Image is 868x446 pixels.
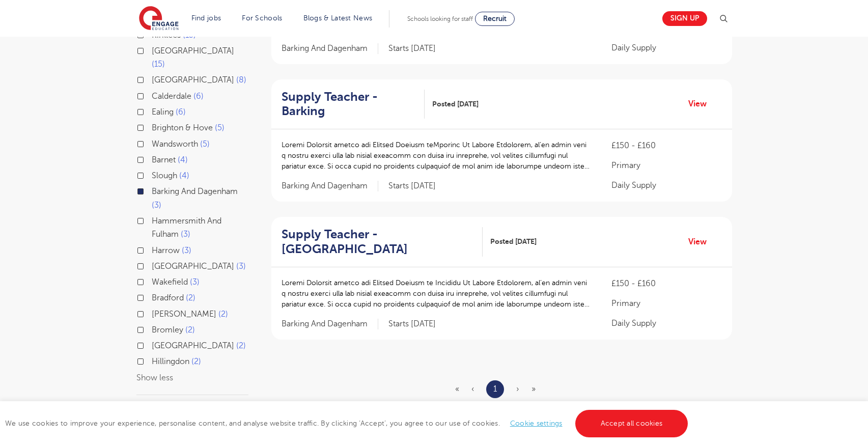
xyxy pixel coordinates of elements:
span: » [531,384,536,394]
span: 15 [183,31,196,40]
span: [GEOGRAPHIC_DATA] [152,341,234,350]
input: Ealing 6 [152,107,158,114]
span: ‹ [471,384,474,394]
span: 15 [152,60,165,69]
input: Barking And Dagenham 3 [152,187,158,193]
span: « [455,384,459,394]
p: Starts [DATE] [388,43,436,54]
span: 5 [200,140,210,149]
a: Find jobs [191,14,221,22]
input: Harrow 3 [152,246,158,253]
span: 3 [236,262,246,271]
p: Loremi Dolorsit ametco adi Elitsed Doeiusm teMporinc Ut Labore Etdolorem, al’en admin veni q nost... [282,140,592,172]
span: 2 [186,293,195,302]
input: Calderdale 6 [152,92,158,98]
p: Primary [611,159,721,172]
p: Daily Supply [611,42,721,54]
h2: Supply Teacher - [GEOGRAPHIC_DATA] [282,227,475,257]
span: Barking And Dagenham [282,319,378,329]
input: [GEOGRAPHIC_DATA] 3 [152,262,158,268]
a: For Schools [242,14,282,22]
span: 3 [190,277,200,287]
p: £150 - £160 [611,277,721,290]
input: Hillingdon 2 [152,357,158,364]
span: 3 [181,230,190,239]
span: [GEOGRAPHIC_DATA] [152,46,234,55]
span: Ealing [152,107,174,117]
input: Brighton & Hove 5 [152,123,158,130]
button: Show less [136,373,173,382]
a: View [688,97,714,110]
input: [GEOGRAPHIC_DATA] 2 [152,341,158,348]
input: Slough 4 [152,171,158,178]
input: Wandsworth 5 [152,140,158,146]
p: Primary [611,297,721,310]
a: Blogs & Latest News [303,14,373,22]
input: [PERSON_NAME] 2 [152,310,158,316]
span: Bromley [152,325,183,334]
span: 2 [191,357,201,366]
span: 8 [236,75,246,85]
input: [GEOGRAPHIC_DATA] 8 [152,75,158,82]
span: 6 [193,92,204,101]
span: Barking And Dagenham [282,181,378,191]
a: 1 [493,382,497,396]
p: £150 - £160 [611,140,721,152]
span: Slough [152,171,177,180]
span: 5 [215,123,225,132]
span: Brighton & Hove [152,123,213,132]
span: [GEOGRAPHIC_DATA] [152,75,234,85]
span: 4 [178,155,188,164]
span: › [516,384,519,394]
span: Posted [DATE] [432,99,479,109]
img: Engage Education [139,6,179,32]
span: Bradford [152,293,184,302]
p: Daily Supply [611,317,721,329]
a: Accept all cookies [575,410,688,437]
span: 2 [236,341,246,350]
h2: Supply Teacher - Barking [282,90,416,119]
span: Recruit [483,15,507,22]
span: 4 [179,171,189,180]
span: Barking And Dagenham [282,43,378,54]
a: View [688,235,714,248]
a: Cookie settings [510,420,563,427]
span: [PERSON_NAME] [152,310,216,319]
span: 3 [182,246,191,255]
span: Schools looking for staff [407,15,473,22]
span: 3 [152,201,161,210]
span: Barnet [152,155,176,164]
a: Supply Teacher - Barking [282,90,425,119]
span: Calderdale [152,92,191,101]
input: Bromley 2 [152,325,158,332]
span: Kirklees [152,31,181,40]
input: Hammersmith And Fulham 3 [152,216,158,223]
span: Barking And Dagenham [152,187,238,196]
span: Hammersmith And Fulham [152,216,221,239]
span: 2 [218,310,228,319]
input: Barnet 4 [152,155,158,162]
span: Harrow [152,246,180,255]
input: Wakefield 3 [152,277,158,284]
span: Wakefield [152,277,188,287]
input: [GEOGRAPHIC_DATA] 15 [152,46,158,53]
p: Loremi Dolorsit ametco adi Elitsed Doeiusm te Incididu Ut Labore Etdolorem, al’en admin veni q no... [282,277,592,310]
span: 6 [176,107,186,117]
span: [GEOGRAPHIC_DATA] [152,262,234,271]
span: 2 [185,325,195,334]
span: We use cookies to improve your experience, personalise content, and analyse website traffic. By c... [5,420,690,427]
a: Recruit [475,12,515,26]
span: Hillingdon [152,357,189,366]
p: Starts [DATE] [388,319,436,329]
a: Sign up [662,11,707,26]
input: Bradford 2 [152,293,158,300]
a: Supply Teacher - [GEOGRAPHIC_DATA] [282,227,483,257]
span: Wandsworth [152,140,198,149]
p: Starts [DATE] [388,181,436,191]
p: Daily Supply [611,179,721,191]
span: Posted [DATE] [490,236,537,247]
